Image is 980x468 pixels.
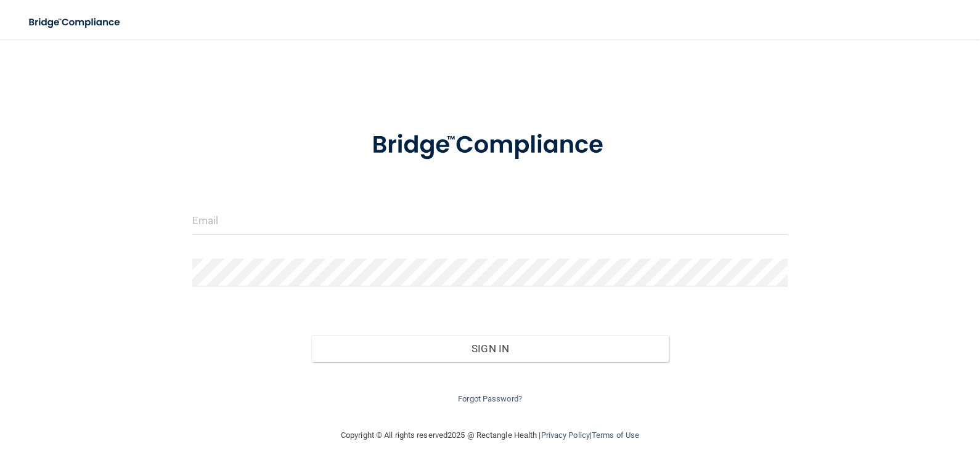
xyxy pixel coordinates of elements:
div: Copyright © All rights reserved 2025 @ Rectangle Health | | [265,416,715,455]
img: bridge_compliance_login_screen.278c3ca4.svg [346,113,634,177]
a: Forgot Password? [458,394,522,403]
a: Terms of Use [592,430,639,440]
a: Privacy Policy [541,430,589,440]
button: Sign In [311,335,669,362]
input: Email [192,207,788,235]
img: bridge_compliance_login_screen.278c3ca4.svg [18,10,132,35]
iframe: Drift Widget Chat Controller [767,381,965,430]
